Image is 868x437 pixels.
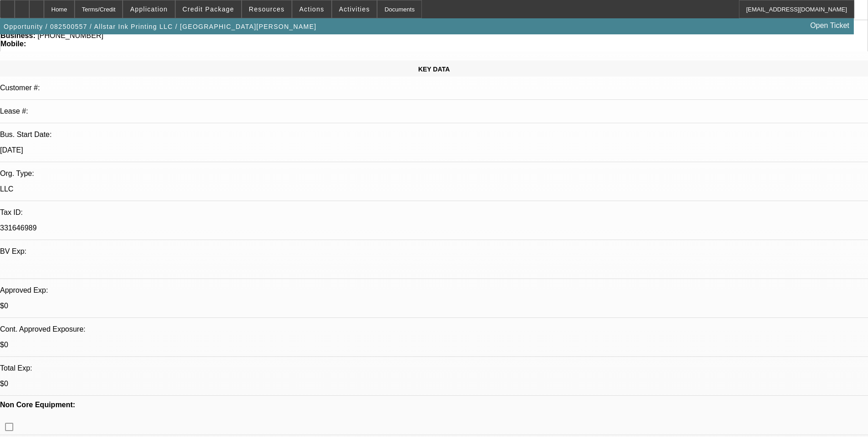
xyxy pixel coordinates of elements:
button: Application [123,0,174,18]
strong: Mobile: [0,40,26,48]
button: Resources [242,0,291,18]
button: Actions [292,0,331,18]
a: Open Ticket [807,18,853,33]
span: Opportunity / 082500557 / Allstar Ink Printing LLC / [GEOGRAPHIC_DATA][PERSON_NAME] [4,23,317,30]
span: Application [130,5,167,13]
span: KEY DATA [418,66,450,73]
button: Activities [332,0,377,18]
span: Credit Package [183,5,234,13]
span: Actions [299,5,324,13]
span: Activities [339,5,370,13]
button: Credit Package [176,0,241,18]
span: Resources [249,5,285,13]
